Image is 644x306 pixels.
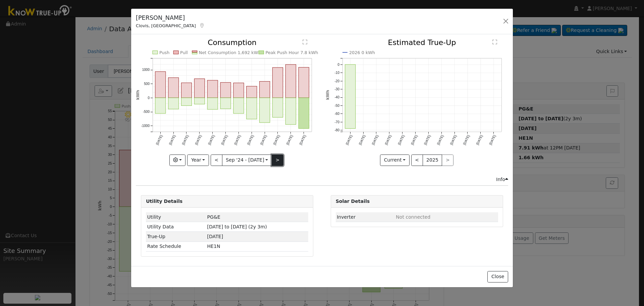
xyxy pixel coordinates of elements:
[286,98,296,125] rect: onclick=""
[334,112,339,116] text: -60
[247,134,254,145] text: [DATE]
[325,90,330,100] text: kWh
[487,271,508,282] button: Close
[397,134,405,145] text: [DATE]
[159,50,170,55] text: Push
[207,98,218,110] rect: onclick=""
[384,134,392,145] text: [DATE]
[260,82,270,98] rect: onclick=""
[337,63,339,67] text: 0
[155,134,163,145] text: [DATE]
[260,134,267,145] text: [DATE]
[345,64,355,129] rect: onclick=""
[195,134,202,145] text: [DATE]
[181,98,192,106] rect: onclick=""
[168,134,176,145] text: [DATE]
[475,134,483,145] text: [DATE]
[180,50,188,55] text: Pull
[211,155,222,166] button: <
[266,50,318,55] text: Peak Push Hour 7.8 kWh
[336,212,395,222] td: Inverter
[143,110,150,114] text: -500
[492,39,497,45] text: 
[220,134,228,145] text: [DATE]
[181,134,189,145] text: [DATE]
[273,68,283,98] rect: onclick=""
[303,39,307,45] text: 
[358,134,366,145] text: [DATE]
[187,155,209,166] button: Year
[207,214,220,220] span: ID: 17082863, authorized: 07/21/25
[334,104,339,107] text: -50
[334,87,339,91] text: -30
[334,71,339,75] text: -10
[345,134,353,145] text: [DATE]
[336,199,370,204] strong: Solar Details
[136,23,196,28] span: Clovis, [GEOGRAPHIC_DATA]
[273,98,283,118] rect: onclick=""
[286,64,296,98] rect: onclick=""
[220,83,231,98] rect: onclick=""
[206,232,308,242] td: [DATE]
[260,98,270,123] rect: onclick=""
[168,78,179,98] rect: onclick=""
[168,98,179,110] rect: onclick=""
[273,134,280,145] text: [DATE]
[286,134,293,145] text: [DATE]
[148,96,150,100] text: 0
[410,134,418,145] text: [DATE]
[488,134,496,145] text: [DATE]
[233,98,244,114] rect: onclick=""
[423,134,431,145] text: [DATE]
[146,232,206,242] td: True-Up
[146,199,182,204] strong: Utility Details
[411,155,423,166] button: <
[233,134,241,145] text: [DATE]
[334,128,339,132] text: -80
[380,155,410,166] button: Current
[423,155,442,166] button: 2025
[334,79,339,83] text: -20
[436,134,444,145] text: [DATE]
[299,134,307,145] text: [DATE]
[299,98,309,129] rect: onclick=""
[146,212,206,222] td: Utility
[207,244,220,249] span: L
[396,214,430,220] span: ID: null, authorized: None
[142,68,150,72] text: 1000
[146,222,206,232] td: Utility Data
[220,98,231,109] rect: onclick=""
[146,242,206,251] td: Rate Schedule
[195,79,205,98] rect: onclick=""
[199,50,261,55] text: Net Consumption 1,692 kWh
[272,155,283,166] button: >
[207,224,267,229] span: [DATE] to [DATE] (2y 3m)
[207,80,218,98] rect: onclick=""
[208,38,257,47] text: Consumption
[462,134,470,145] text: [DATE]
[334,120,339,124] text: -70
[247,98,257,120] rect: onclick=""
[181,83,192,98] rect: onclick=""
[388,38,456,47] text: Estimated True-Up
[155,72,166,98] rect: onclick=""
[449,134,457,145] text: [DATE]
[349,50,375,55] text: 2026 0 kWh
[208,134,215,145] text: [DATE]
[334,96,339,99] text: -40
[199,23,205,28] a: Map
[155,98,166,114] rect: onclick=""
[144,82,150,86] text: 500
[136,90,140,100] text: kWh
[136,13,205,22] h5: [PERSON_NAME]
[233,83,244,98] rect: onclick=""
[222,155,272,166] button: Sep '24 - [DATE]
[141,124,150,128] text: -1000
[247,86,257,98] rect: onclick=""
[299,68,309,98] rect: onclick=""
[195,98,205,104] rect: onclick=""
[371,134,379,145] text: [DATE]
[496,176,508,183] div: Info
